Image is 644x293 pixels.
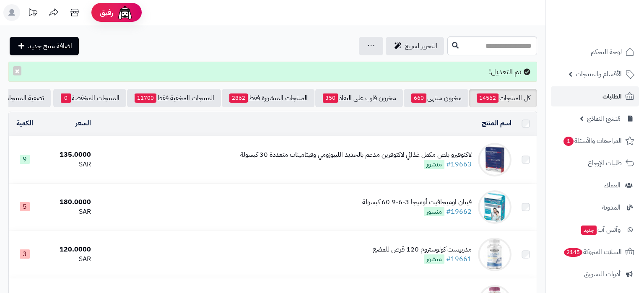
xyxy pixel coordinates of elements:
div: SAR [44,207,91,217]
div: مذرنيست كولوستروم 120 قرص للمضغ [373,245,472,254]
span: 5 [20,202,30,211]
div: تم التعديل! [8,62,537,82]
a: طلبات الإرجاع [551,153,639,173]
span: التحرير لسريع [405,41,437,51]
div: SAR [44,254,91,264]
span: منشور [424,160,444,169]
span: منشور [424,207,444,216]
img: فيتان اوميجافيت أوميجا 3-6-9 60 كبسولة [478,190,512,224]
a: المراجعات والأسئلة1 [551,131,639,151]
a: أدوات التسويق [551,264,639,284]
div: لاكتوفيرو بلص مكمل غذائي لاكتوفرين مدعم بالحديد الليبوزومي وفيتامينات متعددة 30 كبسولة [240,150,472,160]
a: التحرير لسريع [386,37,444,55]
img: ai-face.png [117,4,133,21]
a: #19663 [446,159,472,169]
span: جديد [581,226,597,235]
span: الطلبات [602,91,622,102]
span: 14562 [477,93,499,103]
a: الطلبات [551,86,639,106]
div: 120.0000 [44,245,91,254]
a: المدونة [551,197,639,218]
div: 180.0000 [44,197,91,207]
a: الكمية [16,118,33,128]
a: العملاء [551,175,639,195]
a: وآتس آبجديد [551,220,639,240]
img: logo-2.png [587,6,636,24]
span: أدوات التسويق [584,268,621,280]
span: وآتس آب [580,224,621,236]
span: 9 [20,155,30,164]
div: 135.0000 [44,150,91,160]
a: المنتجات المنشورة فقط2862 [222,89,314,107]
button: × [13,66,21,75]
img: مذرنيست كولوستروم 120 قرص للمضغ [478,238,512,271]
span: السلات المتروكة [563,246,622,258]
a: السلات المتروكة2145 [551,242,639,262]
span: 0 [61,93,71,103]
img: لاكتوفيرو بلص مكمل غذائي لاكتوفرين مدعم بالحديد الليبوزومي وفيتامينات متعددة 30 كبسولة [478,143,512,176]
span: المدونة [602,202,621,213]
span: الأقسام والمنتجات [576,68,622,80]
a: اضافة منتج جديد [10,37,79,55]
a: المنتجات المخفضة0 [53,89,126,107]
span: لوحة التحكم [591,46,622,58]
a: السعر [75,118,91,128]
div: SAR [44,160,91,169]
span: مُنشئ النماذج [587,113,621,124]
a: #19661 [446,254,472,264]
span: طلبات الإرجاع [588,157,622,169]
span: 660 [411,93,426,103]
span: 11700 [135,93,156,103]
div: فيتان اوميجافيت أوميجا 3-6-9 60 كبسولة [362,197,472,207]
a: اسم المنتج [482,118,512,128]
a: كل المنتجات14562 [469,89,537,107]
a: لوحة التحكم [551,42,639,62]
span: اضافة منتج جديد [28,41,72,51]
span: العملاء [604,179,621,191]
a: #19662 [446,207,472,217]
span: رفيق [100,8,113,18]
span: 1 [563,137,574,146]
span: 3 [20,249,30,259]
span: 350 [323,93,338,103]
a: المنتجات المخفية فقط11700 [127,89,221,107]
span: 2862 [229,93,248,103]
a: تحديثات المنصة [22,4,43,23]
span: تصفية المنتجات [4,93,44,103]
span: 2145 [564,248,582,257]
span: المراجعات والأسئلة [563,135,622,147]
span: منشور [424,254,444,264]
a: مخزون منتهي660 [404,89,468,107]
a: مخزون قارب على النفاذ350 [315,89,403,107]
